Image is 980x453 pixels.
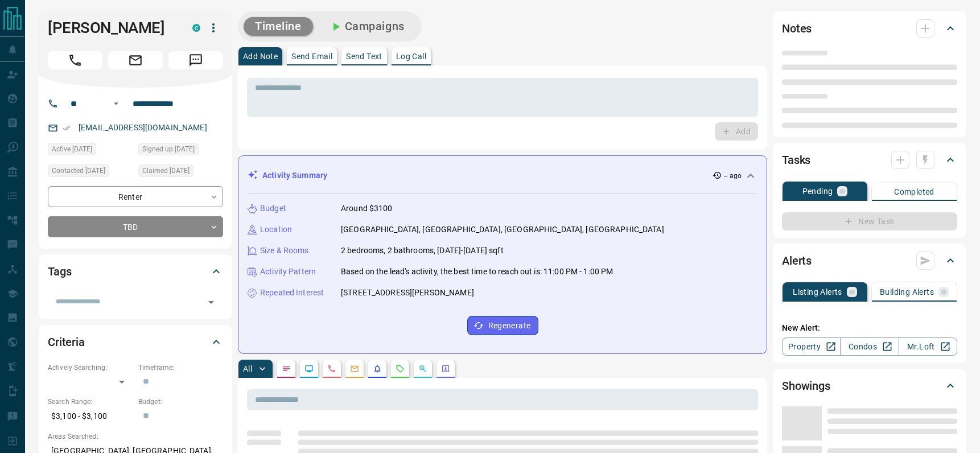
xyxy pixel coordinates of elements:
div: Activity Summary-- ago [248,165,757,186]
div: Wed Jul 30 2025 [138,164,223,180]
h2: Tasks [782,151,810,169]
p: Building Alerts [880,288,934,296]
div: Tags [48,258,223,285]
p: New Alert: [782,322,957,334]
a: [EMAIL_ADDRESS][DOMAIN_NAME] [79,123,207,132]
svg: Calls [327,364,336,373]
span: Contacted [DATE] [52,165,105,176]
p: [STREET_ADDRESS][PERSON_NAME] [341,287,474,299]
p: Timeframe: [138,363,223,373]
a: Property [782,337,841,356]
p: -- ago [724,171,742,181]
span: Active [DATE] [52,143,92,155]
div: Notes [782,15,957,42]
div: Criteria [48,328,223,356]
div: Renter [48,186,223,207]
button: Campaigns [318,17,416,36]
h2: Notes [782,19,812,38]
p: Location [260,224,292,236]
span: Signed up [DATE] [142,143,195,155]
a: Condos [840,337,899,356]
p: $3,100 - $3,100 [48,407,133,426]
button: Timeline [244,17,313,36]
h2: Alerts [782,252,812,270]
p: [GEOGRAPHIC_DATA], [GEOGRAPHIC_DATA], [GEOGRAPHIC_DATA], [GEOGRAPHIC_DATA] [341,224,664,236]
div: condos.ca [192,24,200,32]
p: Activity Summary [262,170,327,182]
svg: Agent Actions [441,364,450,373]
span: Claimed [DATE] [142,165,190,176]
div: TBD [48,216,223,237]
p: Size & Rooms [260,245,309,257]
div: Tasks [782,146,957,174]
p: Around $3100 [341,203,393,215]
p: Repeated Interest [260,287,324,299]
p: Listing Alerts [793,288,842,296]
button: Open [109,97,123,110]
p: Actively Searching: [48,363,133,373]
h2: Tags [48,262,71,281]
p: Send Text [346,52,382,60]
svg: Notes [282,364,291,373]
div: Alerts [782,247,957,274]
p: Completed [894,188,934,196]
p: All [243,365,252,373]
svg: Opportunities [418,364,427,373]
div: Showings [782,372,957,400]
p: 2 bedrooms, 2 bathrooms, [DATE]-[DATE] sqft [341,245,504,257]
p: Activity Pattern [260,266,316,278]
span: Message [168,51,223,69]
span: Call [48,51,102,69]
p: Budget [260,203,286,215]
button: Regenerate [467,316,538,335]
button: Open [203,294,219,310]
svg: Email Verified [63,124,71,132]
svg: Lead Browsing Activity [304,364,314,373]
p: Log Call [396,52,426,60]
svg: Listing Alerts [373,364,382,373]
svg: Emails [350,364,359,373]
p: Add Note [243,52,278,60]
p: Search Range: [48,397,133,407]
a: Mr.Loft [899,337,957,356]
div: Mon Aug 18 2025 [48,164,133,180]
p: Send Email [291,52,332,60]
p: Pending [802,187,833,195]
h2: Showings [782,377,830,395]
span: Email [108,51,163,69]
div: Wed Jul 30 2025 [138,143,223,159]
p: Based on the lead's activity, the best time to reach out is: 11:00 PM - 1:00 PM [341,266,613,278]
p: Budget: [138,397,223,407]
h1: [PERSON_NAME] [48,19,175,37]
h2: Criteria [48,333,85,351]
svg: Requests [396,364,405,373]
div: Sun Aug 17 2025 [48,143,133,159]
p: Areas Searched: [48,431,223,442]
